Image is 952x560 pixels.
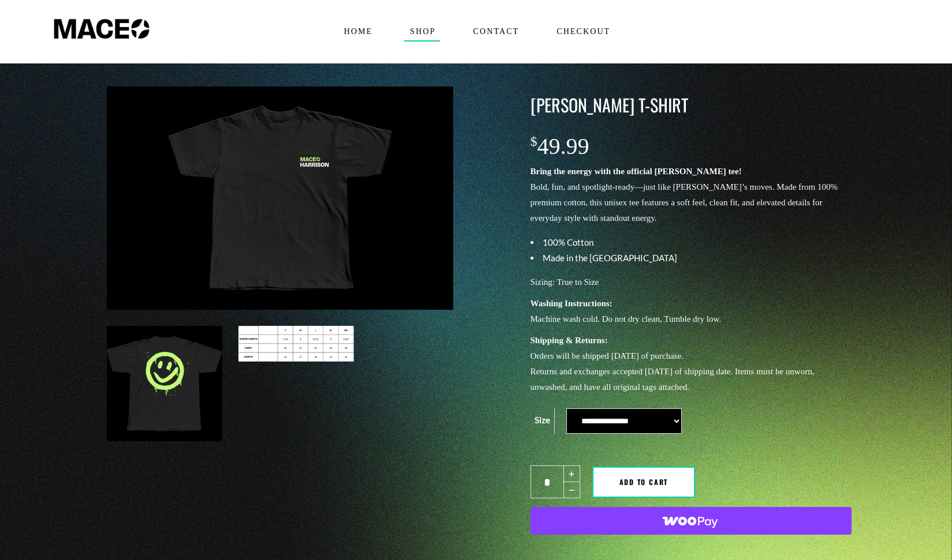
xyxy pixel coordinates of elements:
span: $ [531,134,537,149]
span: Contact [468,22,524,41]
img: Maceo Harrison T-Shirt - Image 2 [107,326,222,441]
bdi: 49.99 [531,133,589,159]
label: Size [535,415,550,425]
strong: Shipping & Returns: [531,336,608,345]
p: Orders will be shipped [DATE] of purchase. Returns and exchanges accepted [DATE] of shipping date... [531,333,852,395]
span: Checkout [551,22,615,41]
span: Made in the [GEOGRAPHIC_DATA] [543,253,677,263]
span: Shop [405,22,440,41]
strong: Washing Instructions: [531,299,613,308]
strong: Bring the energy with the official [PERSON_NAME] tee! [531,167,742,176]
p: Bold, fun, and spotlight-ready—just like [PERSON_NAME]’s moves. Made from 100% premium cotton, th... [531,164,852,226]
span: Sizing: True to Size [531,277,599,287]
span: 100% Cotton [543,237,593,247]
img: Maceo Harrison T-Shirt [107,87,453,310]
button: WooPay [531,507,852,535]
button: Add to cart [592,467,696,498]
p: Machine wash cold. Do not dry clean, Tumble dry low. [531,296,852,327]
h3: [PERSON_NAME] T-Shirt [531,93,852,117]
span: Home [339,22,378,41]
img: Maceo Harrison T-Shirt - Image 3 [238,326,354,362]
